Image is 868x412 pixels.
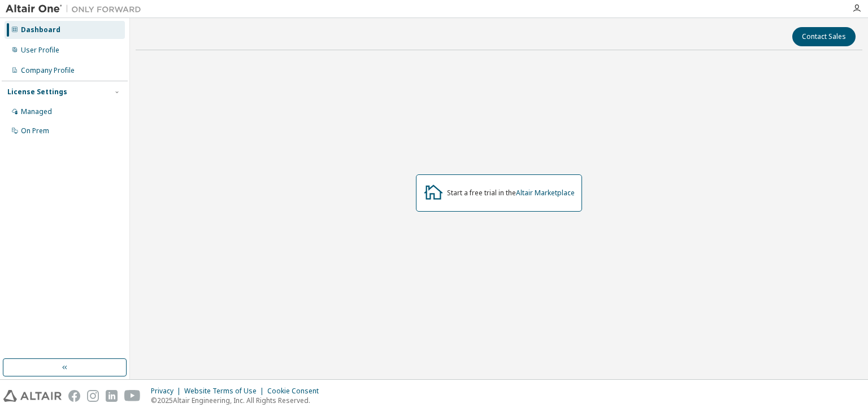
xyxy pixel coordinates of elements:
[21,25,60,34] div: Dashboard
[21,66,75,75] div: Company Profile
[516,188,575,198] a: Altair Marketplace
[184,387,267,396] div: Website Terms of Use
[7,87,67,97] div: License Settings
[21,46,59,55] div: User Profile
[267,387,325,396] div: Cookie Consent
[447,189,575,198] div: Start a free trial in the
[792,27,856,46] button: Contact Sales
[68,390,80,402] img: facebook.svg
[87,390,99,402] img: instagram.svg
[3,390,62,402] img: altair_logo.svg
[106,390,118,402] img: linkedin.svg
[21,126,49,135] div: On Prem
[151,387,184,396] div: Privacy
[21,107,52,116] div: Managed
[124,390,141,402] img: youtube.svg
[6,3,147,15] img: Altair One
[151,396,325,405] p: © 2025 Altair Engineering, Inc. All Rights Reserved.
